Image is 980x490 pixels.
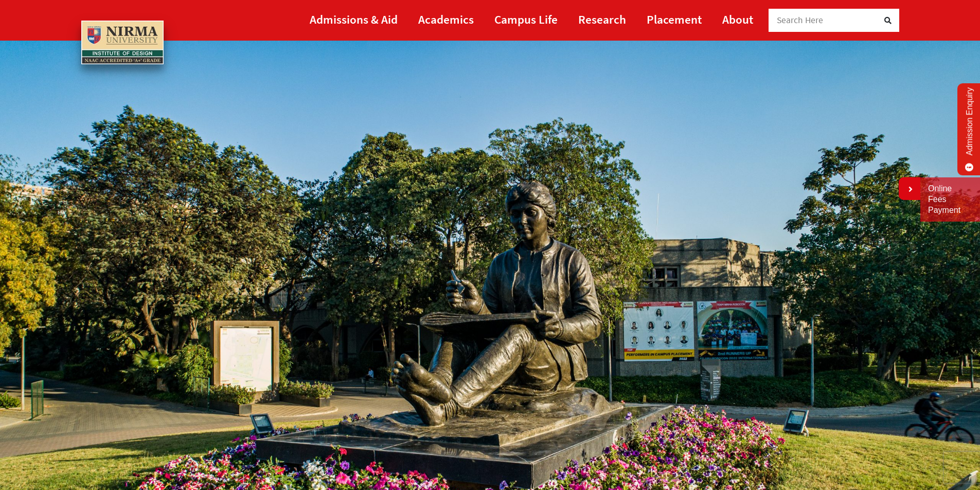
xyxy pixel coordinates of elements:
[647,8,702,31] a: Placement
[418,8,474,31] a: Academics
[578,8,626,31] a: Research
[310,8,398,31] a: Admissions & Aid
[928,184,972,215] a: Online Fees Payment
[494,8,558,31] a: Campus Life
[81,21,164,65] img: main_logo
[722,8,753,31] a: About
[777,14,824,26] span: Search Here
